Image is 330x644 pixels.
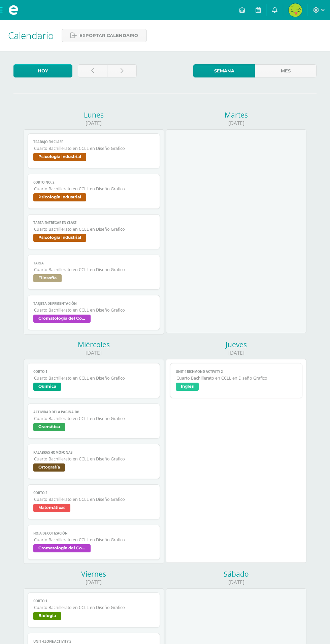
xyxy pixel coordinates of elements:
[62,29,147,42] a: Exportar calendario
[34,537,154,543] span: Cuarto Bachillerato en CCLL en Diseño Grafico
[33,369,154,374] span: Corto 1
[34,605,154,610] span: Cuarto Bachillerato en CCLL en Diseño Grafico
[28,592,160,627] a: Corto 1Cuarto Bachillerato en CCLL en Diseño GraficoBiología
[176,375,296,381] span: Cuarto Bachillerato en CCLL en Diseño Grafico
[28,404,160,439] a: Actividad de la página 201Cuarto Bachillerato en CCLL en Diseño GraficoGramática
[28,484,160,519] a: corto 2Cuarto Bachillerato en CCLL en Diseño GraficoMatemáticas
[33,261,154,265] span: Tarea
[33,544,91,552] span: Cromatología del Color
[33,180,154,185] span: Corto No. 2
[33,193,86,201] span: Psicología Industrial
[170,363,302,398] a: Unit 4 Richmond Activity 2Cuarto Bachillerato en CCLL en Diseño GraficoInglés
[176,383,199,391] span: Inglés
[33,639,154,644] span: Unit 4 Zone Activity 5
[34,496,154,502] span: Cuarto Bachillerato en CCLL en Diseño Grafico
[33,410,154,414] span: Actividad de la página 201
[33,234,86,242] span: Psicología Industrial
[166,569,306,579] div: Sábado
[28,525,160,560] a: Hoja de cotizaciónCuarto Bachillerato en CCLL en Diseño GraficoCromatología del Color
[33,153,86,161] span: Psicología Industrial
[24,340,164,349] div: Miércoles
[166,349,306,356] div: [DATE]
[289,3,302,17] img: 97e88fa67c80cacf31678ba3dd903fc2.png
[33,612,61,620] span: Biología
[28,444,160,479] a: Palabras homófonasCuarto Bachillerato en CCLL en Diseño GraficoOrtografía
[193,64,255,77] a: Semana
[34,416,154,421] span: Cuarto Bachillerato en CCLL en Diseño Grafico
[24,110,164,120] div: Lunes
[166,340,306,349] div: Jueves
[79,29,138,42] span: Exportar calendario
[166,579,306,586] div: [DATE]
[33,463,65,472] span: Ortografía
[28,295,160,330] a: Tarjeta de presentaciónCuarto Bachillerato en CCLL en Diseño GraficoCromatología del Color
[24,349,164,356] div: [DATE]
[24,120,164,127] div: [DATE]
[8,29,54,42] span: Calendario
[33,423,65,431] span: Gramática
[28,174,160,209] a: Corto No. 2Cuarto Bachillerato en CCLL en Diseño GraficoPsicología Industrial
[28,214,160,249] a: Tarea entregar en claseCuarto Bachillerato en CCLL en Diseño GraficoPsicología Industrial
[33,383,61,391] span: Química
[33,301,154,306] span: Tarjeta de presentación
[34,267,154,272] span: Cuarto Bachillerato en CCLL en Diseño Grafico
[34,186,154,192] span: Cuarto Bachillerato en CCLL en Diseño Grafico
[33,221,154,225] span: Tarea entregar en clase
[33,274,62,282] span: Filosofía
[28,363,160,398] a: Corto 1Cuarto Bachillerato en CCLL en Diseño GraficoQuímica
[33,140,154,144] span: Trabajo en clase
[34,375,154,381] span: Cuarto Bachillerato en CCLL en Diseño Grafico
[33,531,154,536] span: Hoja de cotización
[176,369,296,374] span: Unit 4 Richmond Activity 2
[28,133,160,168] a: Trabajo en claseCuarto Bachillerato en CCLL en Diseño GraficoPsicología Industrial
[34,226,154,232] span: Cuarto Bachillerato en CCLL en Diseño Grafico
[33,599,154,603] span: Corto 1
[28,255,160,290] a: TareaCuarto Bachillerato en CCLL en Diseño GraficoFilosofía
[34,456,154,462] span: Cuarto Bachillerato en CCLL en Diseño Grafico
[33,491,154,495] span: corto 2
[33,450,154,455] span: Palabras homófonas
[13,64,72,77] a: Hoy
[255,64,317,77] a: Mes
[166,120,306,127] div: [DATE]
[34,146,154,151] span: Cuarto Bachillerato en CCLL en Diseño Grafico
[33,315,91,323] span: Cromatología del Color
[33,504,70,512] span: Matemáticas
[24,579,164,586] div: [DATE]
[34,307,154,313] span: Cuarto Bachillerato en CCLL en Diseño Grafico
[24,569,164,579] div: Viernes
[166,110,306,120] div: Martes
